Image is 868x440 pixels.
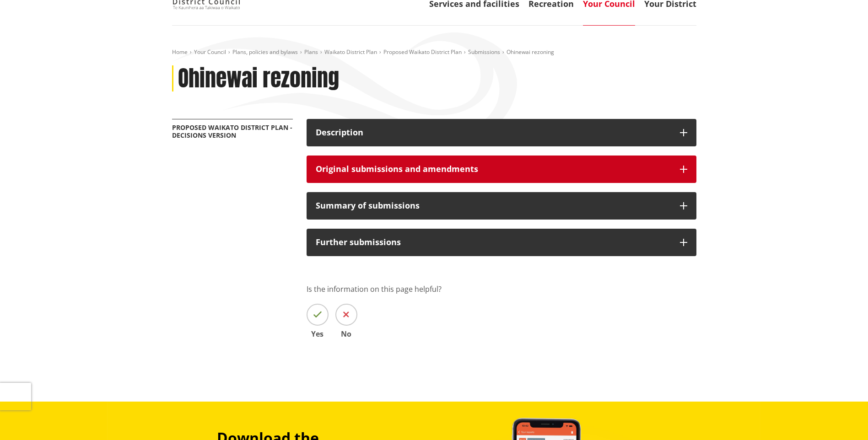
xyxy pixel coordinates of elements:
[307,284,696,295] p: Is the information on this page helpful?
[307,192,696,220] button: Summary of submissions
[826,402,859,435] iframe: Messenger Launcher
[194,48,226,56] a: Your Council
[304,48,318,56] a: Plans
[172,48,696,56] nav: breadcrumb
[172,123,292,140] a: Proposed Waikato District Plan - Decisions Version
[172,48,188,56] a: Home
[468,48,500,56] a: Submissions
[178,65,339,92] h1: Ohinewai rezoning
[383,48,462,56] a: Proposed Waikato District Plan
[316,165,671,174] h3: Original submissions and amendments
[307,119,696,146] button: Description
[307,156,696,183] button: Original submissions and amendments
[307,229,696,256] button: Further submissions
[507,48,554,56] span: Ohinewai rezoning
[316,128,671,137] h3: Description
[316,238,671,247] h3: Further submissions
[232,48,298,56] a: Plans, policies and bylaws
[335,330,357,338] span: No
[324,48,377,56] a: Waikato District Plan
[307,330,329,338] span: Yes
[316,201,671,210] h3: Summary of submissions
